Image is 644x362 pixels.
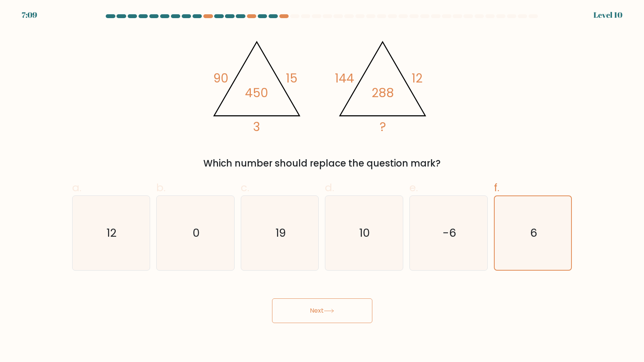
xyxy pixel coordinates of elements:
tspan: 288 [371,84,394,101]
tspan: ? [379,118,385,135]
tspan: 450 [245,84,268,101]
span: c. [241,180,249,195]
span: f. [494,180,499,195]
div: Level 10 [593,9,622,21]
text: 19 [276,225,286,241]
span: d. [325,180,334,195]
button: Next [272,298,372,323]
span: e. [409,180,418,195]
span: a. [72,180,81,195]
div: Which number should replace the question mark? [77,157,568,170]
text: 10 [360,225,370,241]
div: 7:09 [22,9,37,21]
text: 0 [193,225,200,241]
text: -6 [443,225,456,241]
tspan: 15 [286,70,297,87]
span: b. [156,180,166,195]
text: 6 [530,225,537,241]
tspan: 12 [412,70,423,87]
tspan: 144 [335,70,354,87]
tspan: 90 [213,70,228,87]
tspan: 3 [253,118,260,135]
text: 12 [107,225,117,241]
